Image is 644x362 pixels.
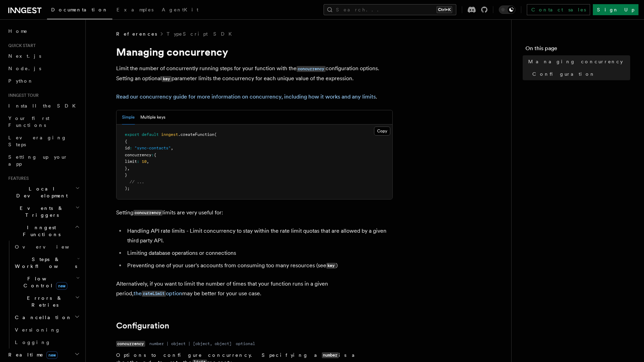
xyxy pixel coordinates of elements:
button: Errors & Retries [12,292,81,311]
span: export [125,132,139,137]
span: "sync-contacts" [134,146,171,150]
a: Logging [12,336,81,349]
span: AgentKit [162,7,198,12]
button: Toggle dark mode [499,6,515,14]
span: new [56,282,67,290]
span: Inngest tour [6,93,39,98]
span: concurrency [125,152,151,157]
span: Next.js [8,53,41,59]
button: Realtimenew [6,349,81,361]
a: Install the SDK [6,100,81,112]
span: Cancellation [12,314,72,321]
a: Versioning [12,324,81,336]
span: Realtime [6,351,58,358]
span: .createFunction [178,132,214,137]
span: : [151,152,154,157]
button: Search...Ctrl+K [324,4,456,15]
span: Quick start [6,43,36,48]
span: limit [125,159,137,164]
a: Configuration [530,68,630,80]
span: } [125,166,127,171]
button: Multiple keys [140,110,165,124]
button: Steps & Workflows [12,253,81,272]
span: { [125,139,127,144]
span: } [125,173,127,177]
a: concurrency [297,65,326,72]
span: Flow Control [12,275,76,289]
span: Documentation [51,7,108,12]
span: Examples [116,7,153,12]
button: Events & Triggers [6,202,81,221]
code: concurrency [133,210,162,216]
span: Install the SDK [8,103,80,109]
a: Overview [12,241,81,253]
span: Configuration [532,71,595,77]
span: , [147,159,149,164]
li: Preventing one of your user's accounts from consuming too many resources (see ) [125,261,393,271]
a: TypeScript SDK [167,30,236,37]
a: Your first Functions [6,112,81,131]
a: Next.js [6,50,81,62]
span: Overview [15,244,86,250]
span: Local Development [6,185,75,199]
p: Alternatively, if you want to limit the number of times that your function runs in a given period... [116,279,393,299]
span: ); [125,186,130,191]
dd: number | object | [object, object] [149,341,232,346]
code: rateLimit [142,291,166,297]
code: key [326,263,336,269]
span: Inngest Functions [6,224,75,238]
span: 10 [142,159,147,164]
span: , [171,146,173,150]
dd: optional [236,341,255,346]
button: Simple [122,110,135,124]
span: : [130,146,132,150]
a: Read our concurrency guide for more information on concurrency, including how it works and any li... [116,93,376,100]
span: id [125,146,130,150]
code: concurrency [116,341,145,347]
span: new [46,351,58,359]
button: Flow Controlnew [12,272,81,292]
a: Managing concurrency [525,55,630,68]
li: Handling API rate limits - Limit concurrency to stay within the rate limit quotas that are allowe... [125,226,393,245]
code: key [162,76,171,82]
span: , [127,166,130,171]
a: Setting up your app [6,151,81,170]
span: : [137,159,139,164]
a: Node.js [6,62,81,75]
span: References [116,30,157,37]
span: Errors & Retries [12,295,75,308]
button: Local Development [6,183,81,202]
span: Versioning [15,327,60,333]
span: Node.js [8,66,41,71]
span: Features [6,176,29,181]
span: Python [8,78,34,84]
code: concurrency [297,66,326,72]
span: Logging [15,340,51,345]
h4: On this page [525,44,630,55]
span: Setting up your app [8,154,68,167]
li: Limiting database operations or connections [125,248,393,258]
span: ( [214,132,217,137]
p: Setting limits are very useful for: [116,208,393,218]
span: Home [8,28,28,35]
a: Python [6,75,81,87]
p: Limit the number of concurrently running steps for your function with the configuration options. ... [116,64,393,84]
kbd: Ctrl+K [437,6,452,13]
a: Leveraging Steps [6,131,81,151]
a: AgentKit [158,2,203,19]
a: Home [6,25,81,37]
p: . [116,92,393,102]
span: // ... [130,179,144,184]
button: Copy [374,127,390,136]
a: Documentation [47,2,112,19]
div: Inngest Functions [6,241,81,349]
span: Events & Triggers [6,205,75,219]
a: Sign Up [593,4,638,15]
span: { [154,152,156,157]
span: inngest [161,132,178,137]
a: Configuration [116,321,169,331]
a: Examples [112,2,158,19]
button: Cancellation [12,311,81,324]
span: Steps & Workflows [12,256,77,270]
span: Leveraging Steps [8,135,67,147]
